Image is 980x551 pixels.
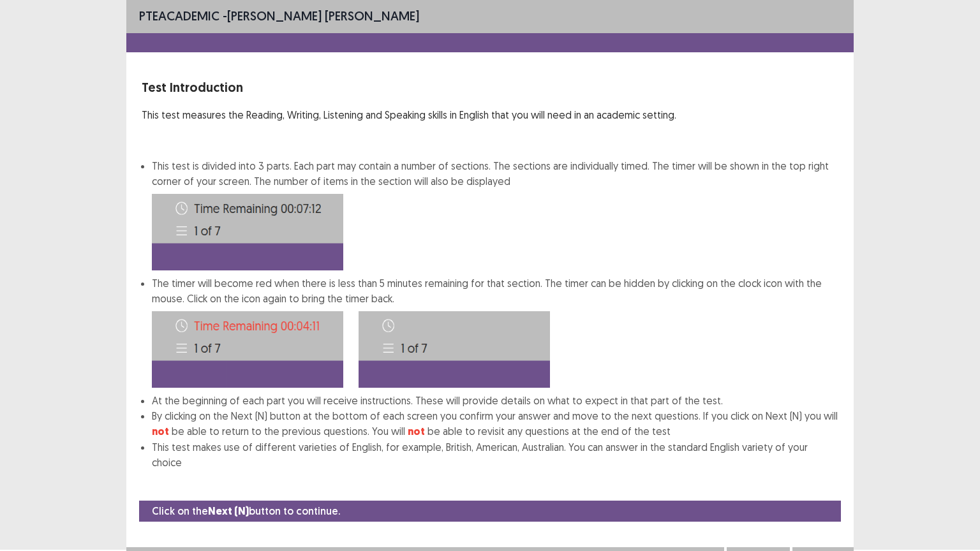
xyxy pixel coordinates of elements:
[359,311,550,388] img: Time-image
[152,275,838,393] li: The timer will become red when there is less than 5 minutes remaining for that section. The timer...
[152,408,838,439] li: By clicking on the Next (N) button at the bottom of each screen you confirm your answer and move ...
[152,439,838,470] li: This test makes use of different varieties of English, for example, British, American, Australian...
[152,425,169,438] strong: not
[152,311,343,388] img: Time-image
[152,158,838,270] li: This test is divided into 3 parts. Each part may contain a number of sections. The sections are i...
[142,78,838,97] p: Test Introduction
[142,107,838,122] p: This test measures the Reading, Writing, Listening and Speaking skills in English that you will n...
[208,504,249,518] strong: Next (N)
[139,8,219,24] span: PTE academic
[408,425,425,438] strong: not
[139,6,419,26] p: - [PERSON_NAME] [PERSON_NAME]
[152,194,343,270] img: Time-image
[152,393,838,408] li: At the beginning of each part you will receive instructions. These will provide details on what t...
[152,503,340,519] p: Click on the button to continue.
